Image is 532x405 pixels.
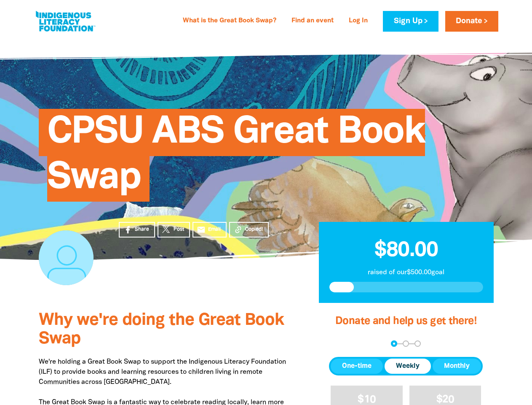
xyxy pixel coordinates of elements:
button: Monthly [433,359,481,374]
a: Find an event [286,14,339,28]
span: Email [208,226,221,233]
a: emailEmail [192,222,227,238]
button: Navigate to step 1 of 3 to enter your donation amount [391,340,397,347]
span: Share [135,226,149,233]
span: $10 [358,395,376,405]
button: Navigate to step 2 of 3 to enter your details [403,340,409,347]
span: Why we're doing the Great Book Swap [39,313,284,347]
a: Share [119,222,155,238]
a: Post [158,222,190,238]
a: Log In [344,14,373,28]
a: Donate [445,11,498,32]
span: CPSU ABS Great Book Swap [47,115,425,202]
div: Donation frequency [329,357,483,375]
span: One-time [342,361,372,371]
span: $80.00 [374,241,438,260]
span: Post [174,226,184,233]
button: Copied! [229,222,269,238]
p: raised of our $500.00 goal [329,267,483,278]
span: Copied! [245,226,263,233]
button: Navigate to step 3 of 3 to enter your payment details [414,340,421,347]
button: One-time [331,359,383,374]
span: Weekly [396,361,420,371]
a: Sign Up [383,11,438,32]
a: What is the Great Book Swap? [178,14,281,28]
span: Donate and help us get there! [335,316,477,326]
i: email [197,225,206,234]
button: Weekly [385,359,431,374]
span: Monthly [444,361,470,371]
span: $20 [436,395,454,405]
